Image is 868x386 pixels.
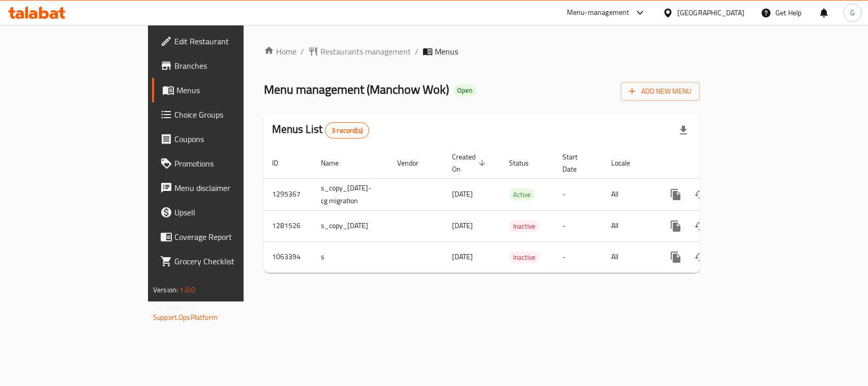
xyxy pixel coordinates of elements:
span: [DATE] [452,250,473,263]
span: Vendor [397,157,432,169]
button: more [664,182,688,207]
span: Edit Restaurant [174,35,285,47]
button: Change Status [688,182,712,207]
a: Restaurants management [308,45,411,58]
span: Start Date [562,151,591,175]
div: Active [509,188,535,201]
td: s [313,241,389,272]
a: Branches [152,53,293,78]
span: [DATE] [452,187,473,201]
a: Grocery Checklist [152,249,293,273]
table: enhanced table [264,148,769,273]
td: All [603,241,655,272]
span: Grocery Checklist [174,255,285,267]
a: Coupons [152,127,293,151]
span: Menu disclaimer [174,182,285,194]
span: ID [272,157,291,169]
nav: breadcrumb [264,45,700,58]
div: Inactive [509,220,540,232]
span: G [850,7,855,18]
span: Locale [611,157,643,169]
span: Status [509,157,542,169]
span: Menus [176,84,285,96]
span: Created On [452,151,489,175]
span: Choice Groups [174,108,285,121]
span: Get support on: [153,300,200,314]
span: Menus [435,45,458,58]
a: Support.OpsPlatform [153,311,218,324]
th: Actions [655,148,769,179]
button: Add New Menu [621,82,700,101]
span: Coupons [174,133,285,145]
span: 1.0.0 [179,283,195,296]
td: - [554,241,603,272]
a: Choice Groups [152,102,293,127]
li: / [415,45,418,58]
div: Open [453,85,476,97]
span: [DATE] [452,219,473,232]
span: Name [321,157,352,169]
a: Menu disclaimer [152,176,293,200]
td: s_copy_[DATE] [313,210,389,241]
span: Upsell [174,206,285,218]
span: Add New Menu [629,85,692,98]
span: Active [509,189,535,201]
button: more [664,245,688,269]
span: Restaurants management [320,45,411,58]
button: Change Status [688,245,712,269]
span: Menu management ( Manchow Wok ) [264,78,449,101]
td: s_copy_[DATE]-cg migration [313,178,389,210]
a: Edit Restaurant [152,29,293,53]
td: All [603,210,655,241]
td: All [603,178,655,210]
div: Total records count [325,122,369,139]
button: Change Status [688,214,712,238]
span: Inactive [509,220,540,232]
div: Menu-management [567,7,630,19]
span: Inactive [509,252,540,263]
span: Branches [174,60,285,72]
span: Open [453,86,476,95]
span: Promotions [174,157,285,170]
span: Version: [153,283,178,296]
li: / [301,45,304,58]
a: Coverage Report [152,225,293,249]
div: Inactive [509,251,540,263]
a: Upsell [152,200,293,225]
div: [GEOGRAPHIC_DATA] [677,7,744,18]
td: - [554,178,603,210]
button: more [664,214,688,238]
td: - [554,210,603,241]
a: Menus [152,78,293,102]
h2: Menus List [272,122,369,139]
span: Coverage Report [174,231,285,243]
span: 3 record(s) [325,126,369,135]
a: Promotions [152,151,293,176]
div: Export file [671,118,696,143]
